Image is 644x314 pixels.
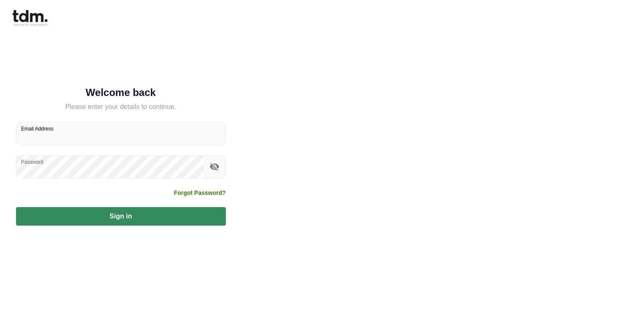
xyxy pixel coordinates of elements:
h5: Please enter your details to continue. [16,102,226,112]
a: Forgot Password? [174,189,226,197]
label: Email Address [21,125,54,132]
button: toggle password visibility [207,160,222,174]
button: Sign in [16,207,226,226]
h5: Welcome back [16,88,226,97]
label: Password [21,158,43,165]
